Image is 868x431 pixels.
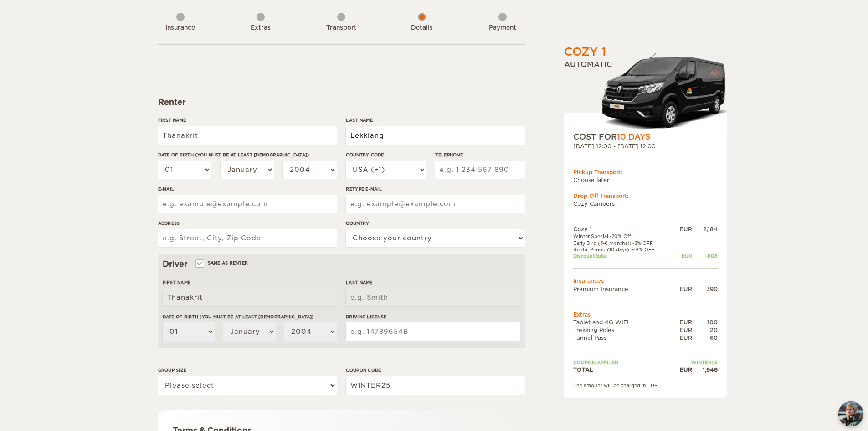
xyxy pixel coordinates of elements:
td: Tablet and 4G WIFI [573,318,672,326]
td: Insurances [573,277,718,285]
label: Date of birth (You must be at least [DEMOGRAPHIC_DATA]) [163,313,337,320]
div: 100 [692,318,718,326]
div: Cozy 1 [564,44,606,60]
div: Automatic [564,60,727,131]
input: e.g. 1 234 567 890 [435,161,524,179]
label: Date of birth (You must be at least [DEMOGRAPHIC_DATA]) [158,151,337,158]
label: First Name [158,117,337,124]
div: EUR [672,225,692,233]
label: Telephone [435,151,524,158]
div: 20 [692,326,718,334]
div: 60 [692,334,718,342]
label: Retype E-mail [346,186,524,192]
div: Drop Off Transport: [573,192,718,200]
div: The amount will be charged in EUR [573,382,718,389]
span: 10 Days [617,132,650,141]
div: 2,184 [692,225,718,233]
input: e.g. William [158,126,337,145]
input: Same as renter [196,261,202,267]
label: Last Name [346,117,524,124]
div: Insurance [155,24,205,32]
div: Payment [478,24,528,32]
div: [DATE] 12:00 - [DATE] 12:00 [573,142,718,150]
label: Country Code [346,151,426,158]
input: e.g. example@example.com [346,195,524,213]
input: e.g. Smith [346,288,520,306]
td: Cozy Campers [573,200,718,208]
td: Coupon applied [573,359,672,366]
button: chat-button [838,401,863,426]
td: WINTER25 [672,359,717,366]
input: e.g. Smith [346,126,524,145]
input: e.g. example@example.com [158,195,337,213]
div: COST FOR [573,131,718,142]
label: Driving License [346,313,520,320]
td: Discount total [573,253,672,259]
input: e.g. William [163,288,337,306]
div: EUR [672,285,692,293]
label: E-mail [158,186,337,192]
td: Tunnel Pass [573,334,672,342]
div: EUR [672,326,692,334]
div: EUR [672,366,692,374]
div: 390 [692,285,718,293]
div: EUR [672,253,692,259]
label: Last Name [346,279,520,286]
td: Premium Insurance [573,285,672,293]
td: TOTAL [573,366,672,374]
td: Winter Special -20% Off [573,233,672,239]
img: Freyja at Cozy Campers [838,401,863,426]
div: Details [397,24,447,32]
label: Group size [158,367,337,374]
label: Same as renter [196,259,248,267]
td: Cozy 1 [573,225,672,233]
label: First Name [163,279,337,286]
label: Country [346,220,524,227]
td: Choose later [573,176,718,184]
div: -808 [692,253,718,259]
div: Transport [316,24,366,32]
td: Early Bird (3-6 months): -3% OFF [573,240,672,246]
div: EUR [672,318,692,326]
div: Extras [236,24,286,32]
div: EUR [672,334,692,342]
div: Pickup Transport: [573,168,718,176]
div: Driver [163,259,520,270]
div: Renter [158,97,525,108]
td: Rental Period (10 days): -14% OFF [573,246,672,253]
td: Trekking Poles [573,326,672,334]
label: Coupon code [346,367,524,374]
label: Address [158,220,337,227]
td: Extras [573,311,718,318]
input: e.g. 14789654B [346,322,520,341]
img: Stuttur-m-c-logo-2.png [601,52,727,131]
input: e.g. Street, City, Zip Code [158,229,337,247]
div: 1,946 [692,366,718,374]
